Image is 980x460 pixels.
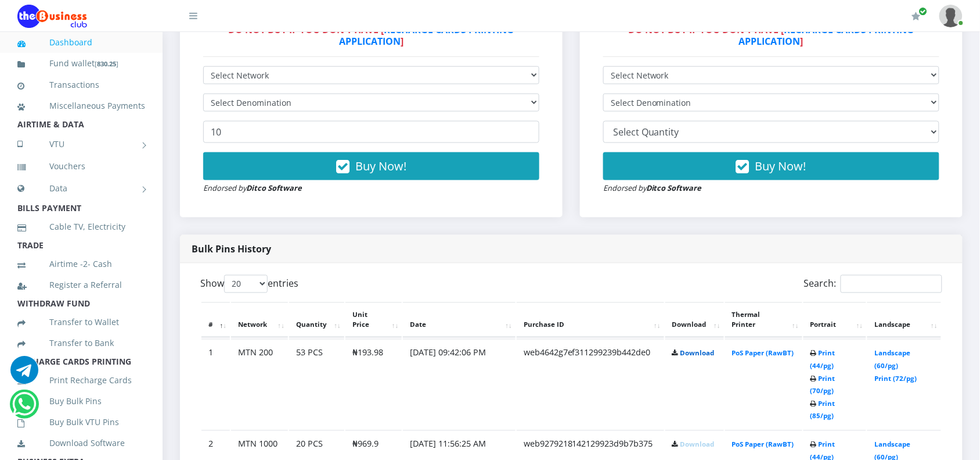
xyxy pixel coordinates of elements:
th: Purchase ID: activate to sort column ascending [517,302,664,338]
th: Thermal Printer: activate to sort column ascending [725,302,802,338]
img: User [939,5,963,27]
input: Search: [841,275,942,293]
a: Chat for support [10,365,38,384]
strong: Ditco Software [246,183,302,193]
td: 53 PCS [289,339,344,429]
strong: Bulk Pins History [192,243,271,255]
a: Transactions [17,72,145,98]
small: Endorsed by [203,183,302,193]
a: Download [680,349,715,358]
select: Showentries [224,275,268,293]
a: PoS Paper (RawBT) [732,440,794,449]
strong: DO NOT BUY IF YOU DON'T HAVE [ ] [629,23,914,47]
a: Print (72/pg) [874,375,917,383]
label: Show entries [200,275,298,293]
small: [ ] [95,59,118,68]
a: RECHARGE CARDS PRINTING APPLICATION [739,23,914,47]
a: Print (85/pg) [810,400,835,421]
a: Dashboard [17,29,145,56]
span: Buy Now! [755,158,806,174]
th: Network: activate to sort column ascending [231,302,288,338]
i: Renew/Upgrade Subscription [912,12,921,21]
a: Download [680,440,715,449]
a: Transfer to Wallet [17,309,145,336]
a: Fund wallet[830.25] [17,50,145,77]
th: Landscape: activate to sort column ascending [867,302,941,338]
a: Buy Bulk Pins [17,388,145,415]
td: MTN 200 [231,339,288,429]
a: VTU [17,130,145,159]
a: Vouchers [17,153,145,180]
a: Airtime -2- Cash [17,251,145,277]
a: Transfer to Bank [17,330,145,356]
button: Buy Now! [603,152,939,180]
th: Date: activate to sort column ascending [403,302,516,338]
a: Print Recharge Cards [17,367,145,394]
a: Print (44/pg) [810,349,835,370]
span: Renew/Upgrade Subscription [919,7,928,16]
a: Download Software [17,430,145,457]
a: Buy Bulk VTU Pins [17,409,145,436]
th: Download: activate to sort column ascending [665,302,724,338]
small: Endorsed by [603,183,702,193]
a: Miscellaneous Payments [17,92,145,119]
a: Data [17,174,145,203]
a: RECHARGE CARDS PRINTING APPLICATION [339,23,514,47]
button: Buy Now! [203,152,539,180]
td: ₦193.98 [345,339,402,429]
th: #: activate to sort column descending [201,302,230,338]
a: Print (70/pg) [810,375,835,396]
b: 830.25 [97,59,116,68]
th: Quantity: activate to sort column ascending [289,302,344,338]
th: Portrait: activate to sort column ascending [804,302,867,338]
strong: DO NOT BUY IF YOU DON'T HAVE [ ] [229,23,514,47]
td: web4642g7ef311299239b442de0 [517,339,664,429]
td: [DATE] 09:42:06 PM [403,339,516,429]
img: Logo [17,5,87,28]
strong: Ditco Software [646,183,702,193]
td: 1 [201,339,230,429]
span: Buy Now! [355,158,406,174]
a: Cable TV, Electricity [17,213,145,240]
a: Register a Referral [17,272,145,298]
a: Landscape (60/pg) [874,349,910,370]
a: Chat for support [12,399,36,418]
a: PoS Paper (RawBT) [732,349,794,358]
input: Enter Quantity [203,121,539,143]
label: Search: [804,275,942,293]
th: Unit Price: activate to sort column ascending [345,302,402,338]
